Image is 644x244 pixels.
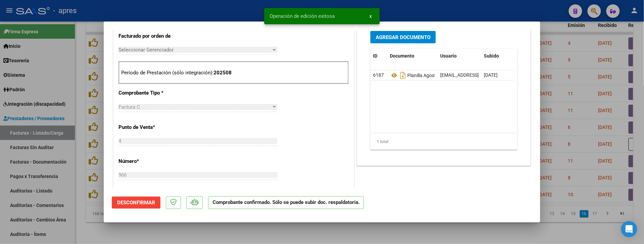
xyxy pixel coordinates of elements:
button: Agregar Documento [370,31,436,43]
span: Planilla Agosto 2025 [390,73,450,78]
span: [DATE] [484,72,498,78]
p: Comprobante Tipo * [119,89,188,97]
p: Facturado por orden de [119,32,188,40]
span: Agregar Documento [376,34,430,40]
span: [EMAIL_ADDRESS][DOMAIN_NAME] - [PERSON_NAME] [440,72,554,78]
datatable-header-cell: Usuario [438,49,481,63]
span: ID [373,53,377,59]
p: Número [119,158,188,165]
span: Factura C [119,104,140,110]
datatable-header-cell: ID [370,49,387,63]
datatable-header-cell: Subido [481,49,515,63]
button: Desconfirmar [112,197,160,209]
button: x [364,10,377,22]
span: x [369,13,372,19]
datatable-header-cell: Documento [387,49,438,63]
div: DOCUMENTACIÓN RESPALDATORIA [357,26,531,166]
strong: 202508 [214,70,232,76]
p: Período de Prestación (sólo integración): [121,69,346,77]
p: Punto de Venta [119,124,188,131]
span: 6187 [373,72,384,78]
span: Subido [484,53,499,59]
span: Operación de edición exitosa [270,13,335,20]
p: Comprobante confirmado. Sólo se puede subir doc. respaldatoria. [208,196,364,209]
span: Seleccionar Gerenciador [119,47,271,53]
span: Desconfirmar [117,200,155,206]
i: Descargar documento [399,70,407,81]
div: 1 total [370,133,517,150]
div: Open Intercom Messenger [621,221,637,237]
span: Documento [390,53,414,59]
span: Usuario [440,53,457,59]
